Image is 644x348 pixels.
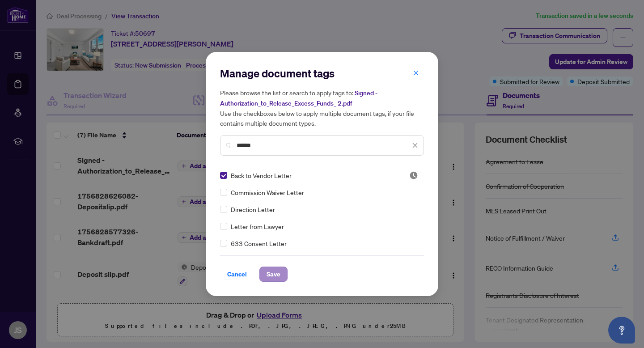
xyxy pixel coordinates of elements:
img: status [409,171,418,180]
h2: Manage document tags [220,66,424,81]
button: Cancel [220,267,254,282]
span: close [413,70,419,76]
button: Open asap [608,317,635,344]
span: close [412,142,418,149]
button: Save [259,267,288,282]
h5: Please browse the list or search to apply tags to: Use the checkboxes below to apply multiple doc... [220,88,424,128]
span: 633 Consent Letter [231,238,287,248]
span: Pending Review [409,171,418,180]
span: Save [267,267,280,281]
span: Cancel [227,267,247,281]
span: Letter from Lawyer [231,221,284,231]
span: Back to Vendor Letter [231,170,292,180]
span: Commission Waiver Letter [231,187,304,197]
span: Direction Letter [231,204,275,214]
